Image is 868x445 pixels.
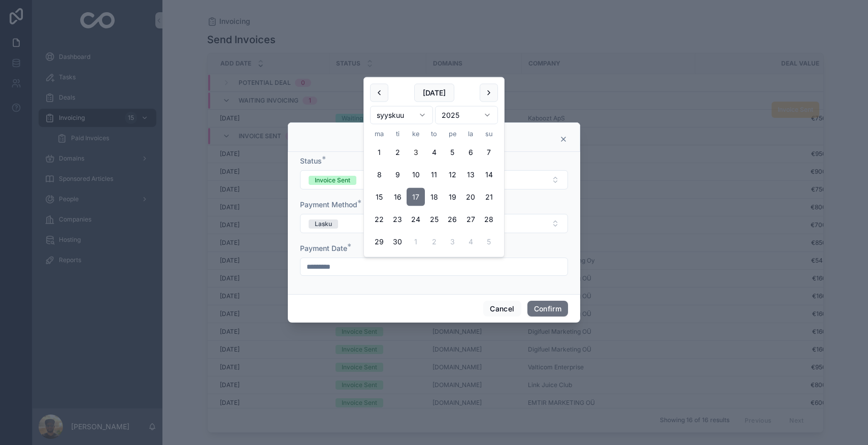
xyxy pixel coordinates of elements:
th: maanantai [370,129,388,139]
button: Select Button [300,214,568,233]
button: torstaina 11. syyskuuta 2025 [425,166,443,184]
th: lauantai [461,129,480,139]
button: Confirm [527,301,568,317]
button: Select Button [300,170,568,189]
button: sunnuntaina 14. syyskuuta 2025 [480,166,498,184]
th: keskiviikko [407,129,425,139]
button: maanantaina 29. syyskuuta 2025 [370,233,388,251]
button: lauantaina 20. syyskuuta 2025 [461,188,480,206]
div: Invoice Sent [315,176,350,185]
table: syyskuu 2025 [370,129,498,251]
th: perjantai [443,129,461,139]
button: Today, keskiviikkona 3. syyskuuta 2025 [407,143,425,162]
button: keskiviikkona 17. syyskuuta 2025, selected [407,188,425,206]
span: Status [300,156,322,165]
button: lauantaina 6. syyskuuta 2025 [461,143,480,162]
button: maanantaina 22. syyskuuta 2025 [370,210,388,229]
button: perjantaina 5. syyskuuta 2025 [443,143,461,162]
button: maanantaina 8. syyskuuta 2025 [370,166,388,184]
th: tiistai [388,129,407,139]
button: sunnuntaina 7. syyskuuta 2025 [480,143,498,162]
button: sunnuntaina 28. syyskuuta 2025 [480,210,498,229]
button: lauantaina 13. syyskuuta 2025 [461,166,480,184]
th: sunnuntai [480,129,498,139]
button: perjantaina 26. syyskuuta 2025 [443,210,461,229]
button: keskiviikkona 10. syyskuuta 2025 [407,166,425,184]
button: sunnuntaina 21. syyskuuta 2025 [480,188,498,206]
button: perjantaina 12. syyskuuta 2025 [443,166,461,184]
button: maanantaina 15. syyskuuta 2025 [370,188,388,206]
span: Payment Date [300,244,347,252]
button: tiistaina 23. syyskuuta 2025 [388,210,407,229]
button: perjantaina 3. lokakuuta 2025 [443,233,461,251]
button: maanantaina 1. syyskuuta 2025 [370,143,388,162]
button: torstaina 2. lokakuuta 2025 [425,233,443,251]
button: torstaina 4. syyskuuta 2025 [425,143,443,162]
button: tiistaina 16. syyskuuta 2025 [388,188,407,206]
button: lauantaina 4. lokakuuta 2025 [461,233,480,251]
button: torstaina 18. syyskuuta 2025 [425,188,443,206]
button: tiistaina 2. syyskuuta 2025 [388,143,407,162]
div: Lasku [315,219,332,229]
button: keskiviikkona 24. syyskuuta 2025 [407,210,425,229]
button: perjantaina 19. syyskuuta 2025 [443,188,461,206]
th: torstai [425,129,443,139]
button: tiistaina 30. syyskuuta 2025 [388,233,407,251]
button: sunnuntaina 5. lokakuuta 2025 [480,233,498,251]
span: Payment Method [300,200,357,209]
button: Cancel [483,301,521,317]
button: torstaina 25. syyskuuta 2025 [425,210,443,229]
button: lauantaina 27. syyskuuta 2025 [461,210,480,229]
button: keskiviikkona 1. lokakuuta 2025 [407,233,425,251]
button: [DATE] [414,84,454,102]
button: tiistaina 9. syyskuuta 2025 [388,166,407,184]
